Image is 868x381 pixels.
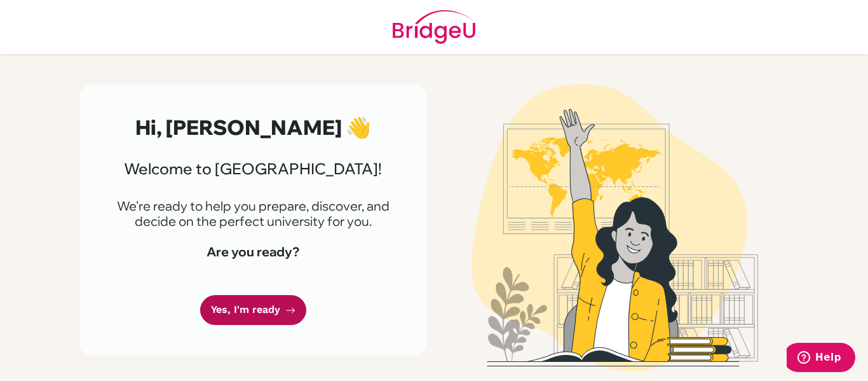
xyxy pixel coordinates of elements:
[110,160,396,178] h3: Welcome to [GEOGRAPHIC_DATA]!
[200,295,306,325] a: Yes, I'm ready
[110,115,396,139] h2: Hi, [PERSON_NAME] 👋
[787,343,855,375] iframe: Opens a widget where you can find more information
[110,244,396,260] h4: Are you ready?
[110,198,396,229] p: We're ready to help you prepare, discover, and decide on the perfect university for you.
